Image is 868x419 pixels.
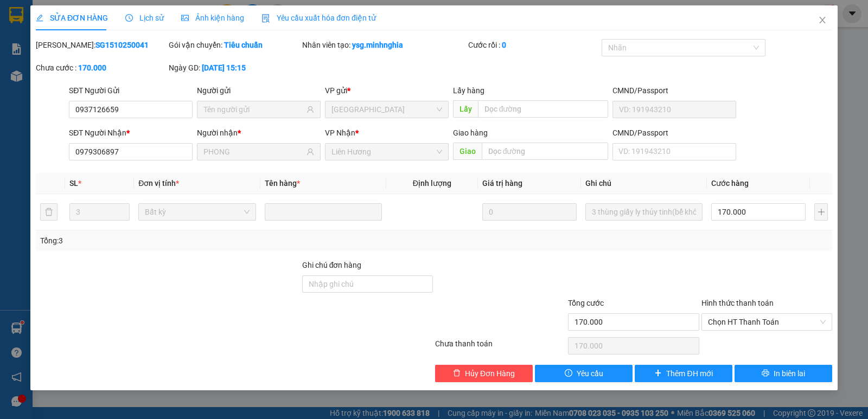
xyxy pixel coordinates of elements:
[302,261,362,269] label: Ghi chú đơn hàng
[261,14,376,22] span: Yêu cầu xuất hóa đơn điện tử
[352,41,403,49] b: ysg.minhnghia
[774,368,805,379] span: In biên lai
[711,179,749,188] span: Cước hàng
[435,365,533,382] button: deleteHủy Đơn Hàng
[36,14,43,22] span: edit
[169,39,299,51] div: Gói vận chuyển:
[62,40,71,48] span: phone
[307,106,314,113] span: user
[197,127,321,139] div: Người nhận
[5,24,207,37] li: 01 [PERSON_NAME]
[36,14,108,22] span: SỬA ĐƠN HÀNG
[612,85,736,96] div: CMND/Passport
[482,143,609,160] input: Dọc đường
[224,41,263,49] b: Tiêu chuẩn
[577,368,603,379] span: Yêu cầu
[807,5,838,36] button: Close
[36,62,167,74] div: Chưa cước :
[701,299,774,307] label: Hình thức thanh toán
[62,7,154,21] b: [PERSON_NAME]
[138,179,179,188] span: Đơn vị tính
[69,127,193,139] div: SĐT Người Nhận
[5,5,59,59] img: logo.jpg
[202,63,246,72] b: [DATE] 15:15
[78,63,106,72] b: 170.000
[203,104,304,115] input: Tên người gửi
[814,203,828,221] button: plus
[581,173,707,194] th: Ghi chú
[5,37,207,65] li: 02523854854,0913854573, 0913854356
[453,86,484,95] span: Lấy hàng
[307,148,314,156] span: user
[635,365,732,382] button: plusThêm ĐH mới
[762,369,769,378] span: printer
[482,179,522,188] span: Giá trị hàng
[478,100,609,118] input: Dọc đường
[265,179,300,188] span: Tên hàng
[502,41,506,49] b: 0
[453,100,478,118] span: Lấy
[40,235,336,247] div: Tổng: 3
[453,143,482,160] span: Giao
[145,204,249,220] span: Bất kỳ
[181,14,244,22] span: Ảnh kiện hàng
[203,146,304,158] input: Tên người nhận
[62,26,71,35] span: environment
[40,203,58,221] button: delete
[568,299,604,307] span: Tổng cước
[654,369,662,378] span: plus
[818,16,827,24] span: close
[535,365,633,382] button: exclamation-circleYêu cầu
[169,62,299,74] div: Ngày GD:
[612,127,736,139] div: CMND/Passport
[453,128,488,137] span: Giao hàng
[325,85,449,96] div: VP gửi
[95,41,149,49] b: SG1510250041
[36,39,167,51] div: [PERSON_NAME]:
[453,369,461,378] span: delete
[69,179,78,188] span: SL
[181,14,189,22] span: picture
[434,338,567,357] div: Chưa thanh toán
[125,14,164,22] span: Lịch sử
[482,203,577,221] input: 0
[565,369,572,378] span: exclamation-circle
[666,368,712,379] span: Thêm ĐH mới
[302,275,433,293] input: Ghi chú đơn hàng
[735,365,832,382] button: printerIn biên lai
[5,81,120,99] b: GỬI : Liên Hương
[265,203,382,221] input: VD: Bàn, Ghế
[612,101,736,118] input: VD: 191943210
[261,14,270,23] img: icon
[69,85,193,96] div: SĐT Người Gửi
[585,203,703,221] input: Ghi Chú
[468,39,599,51] div: Cước rồi :
[325,128,355,137] span: VP Nhận
[708,314,826,330] span: Chọn HT Thanh Toán
[331,101,442,118] span: Sài Gòn
[197,85,321,96] div: Người gửi
[125,14,133,22] span: clock-circle
[302,39,467,51] div: Nhân viên tạo:
[465,368,515,379] span: Hủy Đơn Hàng
[413,179,451,188] span: Định lượng
[331,144,442,160] span: Liên Hương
